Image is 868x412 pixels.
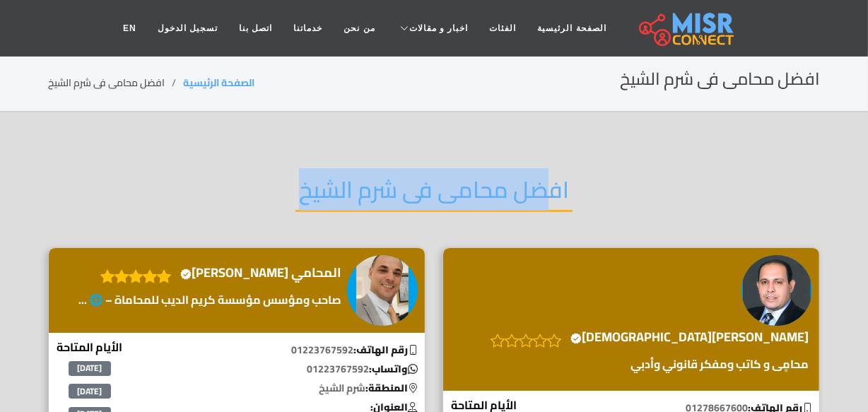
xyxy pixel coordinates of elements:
a: محامٍى و كاتب ومفكر قانوني وأدبي [483,355,812,372]
a: EN [112,15,147,42]
a: الصفحة الرئيسية [183,73,254,92]
span: [DATE] [69,361,111,375]
img: المحامي كريم الديب [347,255,418,326]
b: المنطقة: [365,379,418,397]
img: نبيل فزيع [741,255,812,326]
p: 01223767592 [147,343,425,358]
a: خدماتنا [283,15,333,42]
svg: Verified account [570,333,582,344]
a: من نحن [333,15,385,42]
h2: افضل محامى فى شرم الشيخ [620,69,820,90]
a: الفئات [479,15,527,42]
a: المحامي [PERSON_NAME] [178,262,345,283]
svg: Verified account [180,269,192,280]
h4: المحامي [PERSON_NAME] [180,265,341,281]
a: الصفحة الرئيسية [527,15,616,42]
span: [DATE] [69,384,111,398]
h2: افضل محامى فى شرم الشيخ [295,176,573,212]
img: main.misr_connect [639,11,734,46]
b: واتساب: [369,360,418,378]
a: صاحب ومؤسس مؤسسة كريم الديب للمحاماة – 🌐 ... [75,291,345,308]
span: اخبار و مقالات [409,22,469,35]
a: اتصل بنا [228,15,283,42]
p: شرم الشيخ [147,381,425,396]
a: [PERSON_NAME][DEMOGRAPHIC_DATA] [568,326,812,348]
a: تسجيل الدخول [147,15,228,42]
b: رقم الهاتف: [353,341,418,359]
p: 01223767592 [147,362,425,377]
h4: [PERSON_NAME][DEMOGRAPHIC_DATA] [570,329,809,345]
li: افضل محامى فى شرم الشيخ [48,76,183,90]
a: اخبار و مقالات [386,15,479,42]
